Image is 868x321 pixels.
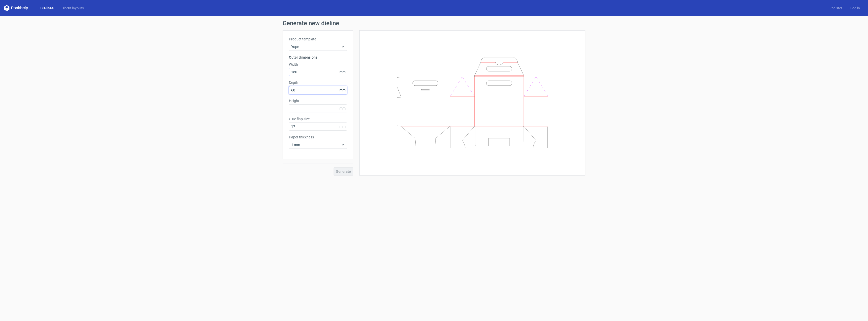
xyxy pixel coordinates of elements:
[289,98,347,103] label: Height
[338,86,347,94] span: mm
[846,6,864,11] a: Log in
[338,123,347,130] span: mm
[283,20,585,26] h1: Generate new dieline
[338,68,347,76] span: mm
[291,142,341,147] span: 1 mm
[58,6,88,11] a: Diecut layouts
[36,6,58,11] a: Dielines
[289,116,347,121] label: Glue flap size
[289,80,347,85] label: Depth
[289,62,347,67] label: Width
[338,105,347,112] span: mm
[289,135,347,140] label: Paper thickness
[291,44,341,49] span: Yope
[825,6,846,11] a: Register
[289,55,347,60] h3: Outer dimensions
[289,37,347,42] label: Product template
